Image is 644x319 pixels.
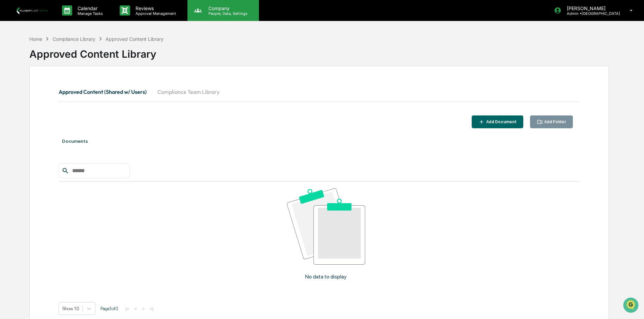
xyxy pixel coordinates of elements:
button: < [132,306,139,312]
button: Start new chat [115,54,123,62]
div: Approved Content Library [106,36,164,42]
a: 🔎Data Lookup [4,95,45,107]
div: Add Folder [543,119,566,124]
div: We're available if you need us! [23,58,85,64]
div: Approved Content Library [29,43,609,60]
p: [PERSON_NAME] [561,5,620,11]
span: Data Lookup [13,98,42,105]
div: Add Document [485,119,517,124]
p: How can we help? [7,14,123,25]
p: Admin • [GEOGRAPHIC_DATA] [561,11,620,16]
span: Page 1 of 0 [100,306,118,311]
div: secondary tabs example [59,84,580,100]
div: 🖐️ [7,86,12,91]
a: 🖐️Preclearance [4,82,46,95]
p: Calendar [72,5,106,11]
p: No data to display [305,273,347,280]
img: 1746055101610-c473b297-6a78-478c-a979-82029cc54cd1 [7,52,19,64]
p: People, Data, Settings [203,11,251,16]
img: logo [16,7,49,14]
div: Documents [59,132,580,151]
span: Pylon [67,114,82,119]
a: Powered byPylon [48,114,82,119]
button: > [140,306,147,312]
div: 🗄️ [49,86,54,91]
button: Add Document [472,115,523,129]
button: Approved Content (Shared w/ Users) [59,84,152,100]
button: >| [148,306,155,312]
div: 🔎 [7,99,12,104]
button: Compliance Team Library [152,84,225,100]
button: Add Folder [530,115,573,129]
span: Preclearance [13,85,43,92]
p: Manage Tasks [72,11,106,16]
div: Start new chat [23,52,111,58]
button: |< [123,306,131,312]
img: No data [287,188,365,265]
p: Reviews [130,5,179,11]
div: Compliance Library [53,36,95,42]
div: Home [29,36,42,42]
p: Approval Management [130,11,179,16]
iframe: Open customer support [622,297,641,315]
a: 🗄️Attestations [46,82,86,95]
p: Company [203,5,251,11]
span: Attestations [56,85,84,92]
